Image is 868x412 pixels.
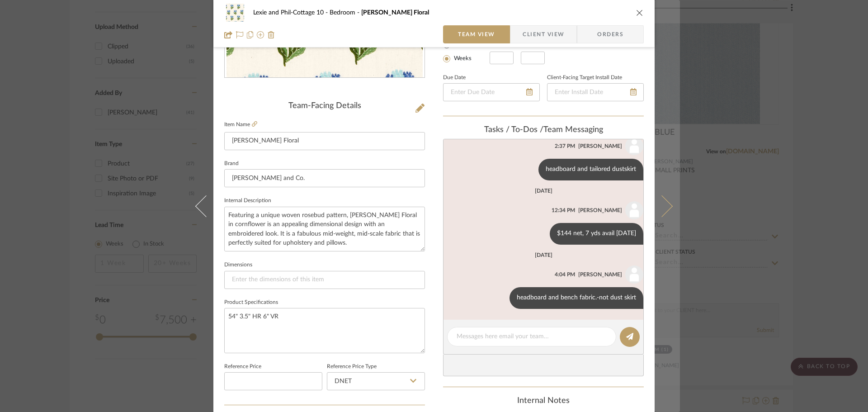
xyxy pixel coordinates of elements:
div: [DATE] [535,252,552,258]
img: 586e6aa7-1d07-444b-a86d-732af709344e_48x40.jpg [224,4,246,22]
div: headboard and bench fabric.-not dust skirt [509,287,643,309]
input: Enter Install Date [547,83,644,101]
label: Product Specifications [224,300,278,305]
span: Tasks / To-Dos / [484,126,543,134]
span: Orders [587,25,633,43]
div: team Messaging [443,125,644,135]
label: Client-Facing Target Install Date [547,76,622,80]
div: 12:34 PM [552,206,575,214]
mat-radio-group: Select item type [443,39,490,64]
span: [PERSON_NAME] Floral [361,9,429,16]
img: user_avatar.png [625,201,643,219]
span: Client View [523,25,564,43]
div: [PERSON_NAME] [578,270,622,279]
label: Reference Price Type [327,365,377,369]
label: Internal Description [224,199,271,203]
input: Enter Due Date [443,83,540,101]
div: [DATE] [535,188,552,194]
label: Brand [224,161,239,166]
img: user_avatar.png [625,137,643,155]
input: Enter the dimensions of this item [224,271,425,289]
label: Due Date [443,76,466,80]
label: Dimensions [224,263,252,267]
div: 2:37 PM [555,142,575,150]
label: Reference Price [224,365,261,369]
span: Bedroom [330,9,361,16]
div: Internal Notes [443,396,644,406]
img: Remove from project [268,31,275,38]
div: $144 net, 7 yds avail [DATE] [550,223,643,245]
div: Team-Facing Details [224,101,425,111]
label: Weeks [452,55,472,63]
div: [PERSON_NAME] [578,142,622,150]
div: [PERSON_NAME] [578,206,622,214]
div: headboard and tailored dustskirt [538,159,643,180]
button: close [636,9,644,17]
input: Enter Brand [224,169,425,187]
span: Lexie and Phil-Cottage 10 [253,9,330,16]
img: user_avatar.png [625,265,643,284]
div: 4:04 PM [555,270,575,279]
span: Team View [458,25,495,43]
input: Enter Item Name [224,132,425,150]
label: Item Name [224,121,257,128]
